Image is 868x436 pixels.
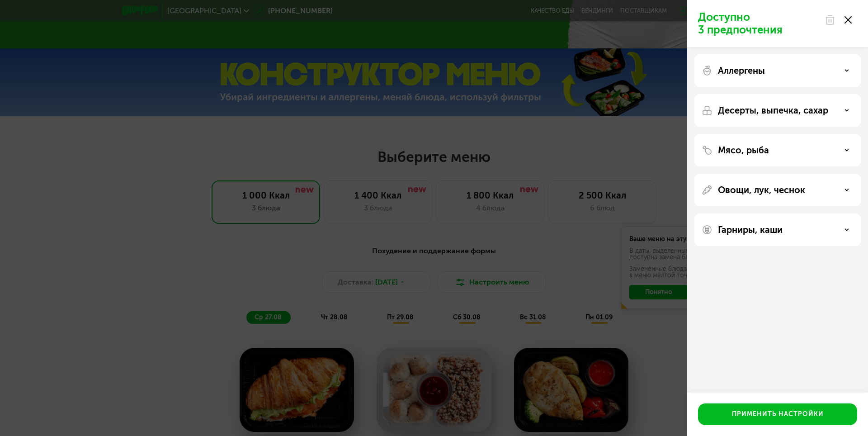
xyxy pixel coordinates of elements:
[698,11,819,36] p: Доступно 3 предпочтения
[718,185,805,195] p: Овощи, лук, чеснок
[718,105,828,116] p: Десерты, выпечка, сахар
[718,224,783,235] p: Гарниры, каши
[718,145,769,156] p: Мясо, рыба
[718,65,765,76] p: Аллергены
[698,403,857,425] button: Применить настройки
[732,410,824,419] div: Применить настройки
